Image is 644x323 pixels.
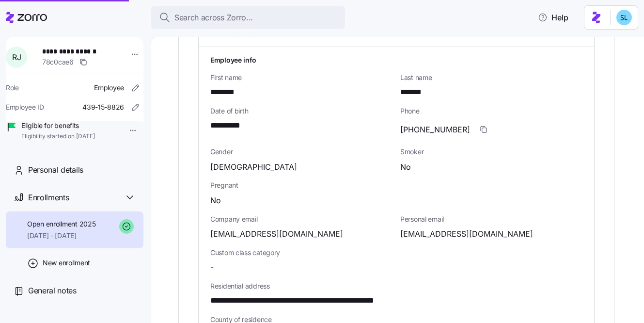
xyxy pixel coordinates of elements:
[6,102,44,112] span: Employee ID
[12,53,21,61] span: R J
[27,231,95,241] span: [DATE] - [DATE]
[21,132,95,141] span: Eligibility started on [DATE]
[28,164,83,176] span: Personal details
[43,258,90,268] span: New enrollment
[28,285,77,297] span: General notes
[94,83,124,93] span: Employee
[6,83,19,93] span: Role
[21,121,95,130] span: Eligible for benefits
[616,10,632,25] img: 7c620d928e46699fcfb78cede4daf1d1
[82,102,124,112] span: 439-15-8826
[27,219,95,229] span: Open enrollment 2025
[28,192,69,204] span: Enrollments
[210,281,582,291] span: Residential address
[42,57,74,67] span: 78c0cae6
[538,12,568,23] span: Help
[530,8,576,27] button: Help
